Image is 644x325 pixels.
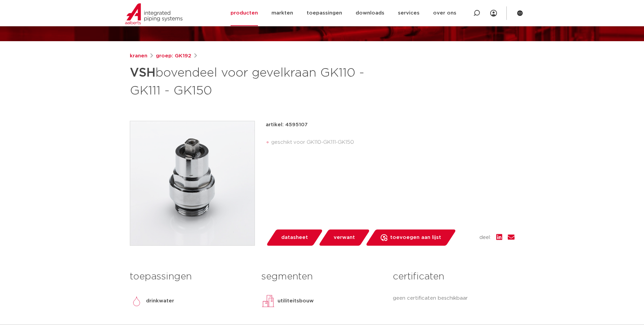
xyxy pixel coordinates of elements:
[130,270,251,283] h3: toepassingen
[479,234,491,242] span: deel:
[271,137,515,148] li: geschikt voor GK110-GK111-GK150
[281,232,308,243] span: datasheet
[130,52,147,60] a: kranen
[146,297,174,305] p: drinkwater
[156,52,191,60] a: groep: GK192
[130,121,255,245] img: Product Image for VSH bovendeel voor gevelkraan GK110 - GK111 - GK150
[130,294,143,308] img: drinkwater
[393,270,514,283] h3: certificaten
[390,232,441,243] span: toevoegen aan lijst
[261,294,275,308] img: utiliteitsbouw
[130,67,156,79] strong: VSH
[266,121,308,129] p: artikel: 4595107
[318,229,370,246] a: verwant
[393,294,514,302] p: geen certificaten beschikbaar
[261,270,383,283] h3: segmenten
[334,232,355,243] span: verwant
[130,63,384,99] h1: bovendeel voor gevelkraan GK110 - GK111 - GK150
[266,229,323,246] a: datasheet
[278,297,314,305] p: utiliteitsbouw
